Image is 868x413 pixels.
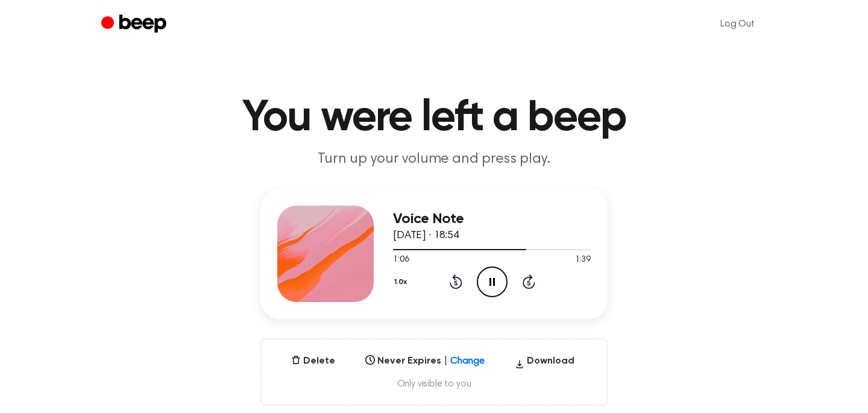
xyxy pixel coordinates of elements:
button: Delete [286,354,340,368]
p: Turn up your volume and press play. [203,150,665,169]
span: 1:39 [575,254,591,266]
span: Only visible to you [276,378,592,390]
span: [DATE] · 18:54 [393,230,459,241]
span: 1:06 [393,254,409,266]
h3: Voice Note [393,211,591,227]
a: Beep [101,13,169,36]
button: 1.0x [393,272,412,292]
h1: You were left a beep [125,96,743,140]
button: Download [510,354,579,373]
a: Log Out [708,10,767,39]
